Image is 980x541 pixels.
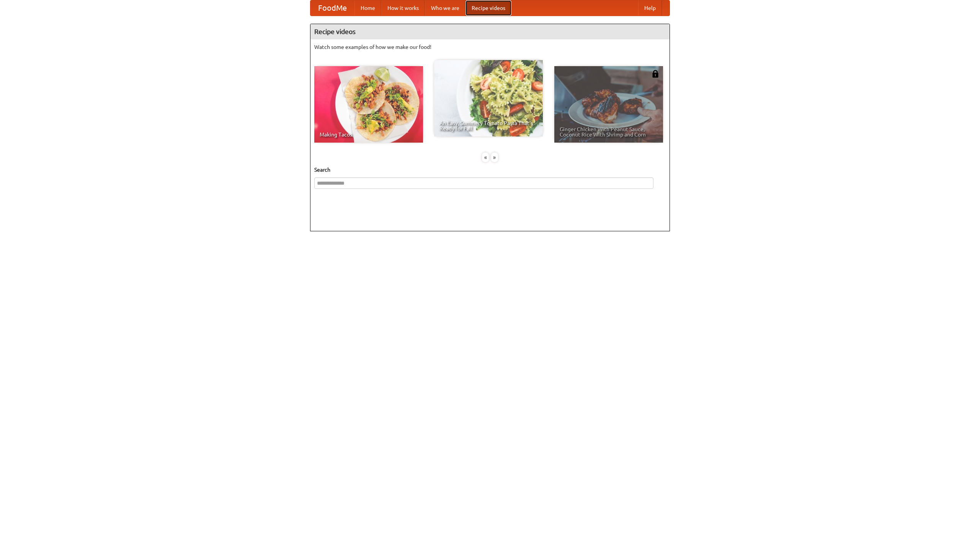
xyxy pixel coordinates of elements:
a: Help [638,0,662,16]
span: Making Tacos [320,132,418,137]
a: FoodMe [310,0,354,16]
a: An Easy, Summery Tomato Pasta That's Ready for Fall [434,60,543,136]
span: An Easy, Summery Tomato Pasta That's Ready for Fall [439,120,537,131]
img: 483408.png [652,70,659,78]
h4: Recipe videos [310,24,670,39]
div: « [482,153,489,162]
a: Home [354,0,381,16]
a: Recipe videos [465,0,511,16]
p: Watch some examples of how we make our food! [314,43,666,51]
a: Who we are [425,0,465,16]
a: How it works [381,0,425,16]
div: » [491,153,498,162]
h5: Search [314,166,666,174]
a: Making Tacos [314,66,423,143]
